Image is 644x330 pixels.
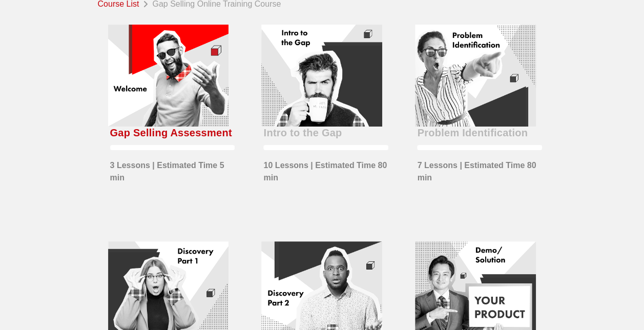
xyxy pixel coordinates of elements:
div: Gap Selling Assessment [110,125,232,141]
div: Intro to the Gap [263,125,342,141]
div: 7 Lessons | Estimated Time 80 min [417,154,542,184]
div: 3 Lessons | Estimated Time 5 min [110,154,235,184]
div: 10 Lessons | Estimated Time 80 min [263,154,388,184]
div: Problem Identification [417,125,528,141]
